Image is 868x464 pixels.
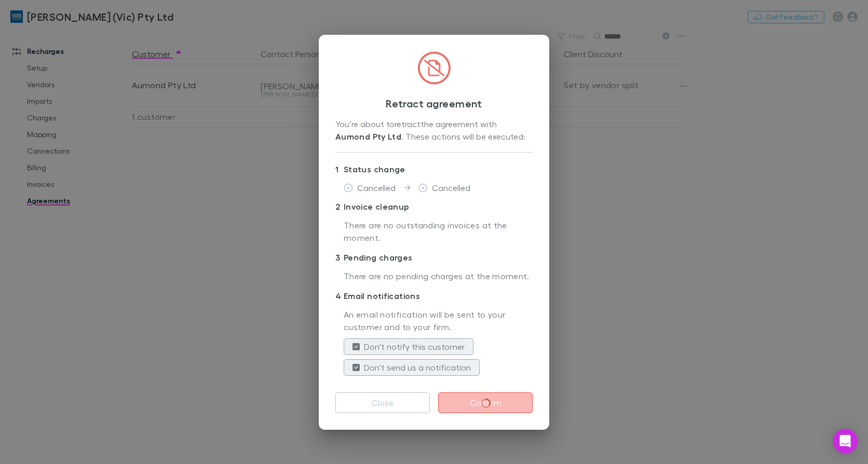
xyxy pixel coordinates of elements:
[344,338,473,355] button: Don't notify this customer
[344,219,533,245] p: There are no outstanding invoices at the moment.
[335,131,401,142] strong: Aumond Pty Ltd
[438,392,533,413] button: Confirm
[335,198,533,215] p: Invoice cleanup
[364,361,471,374] label: Don't send us a notification
[432,183,470,193] span: Cancelled
[335,392,430,413] button: Close
[357,183,396,193] span: Cancelled
[364,340,465,353] label: Don't notify this customer
[335,118,533,144] div: You’re about to retract the agreement with . These actions will be executed:
[344,270,533,283] p: There are no pending charges at the moment.
[417,51,451,85] img: CircledFileSlash.svg
[335,163,344,175] div: 1
[344,359,480,376] button: Don't send us a notification
[335,290,344,302] div: 4
[335,97,533,110] h3: Retract agreement
[833,429,858,454] div: Open Intercom Messenger
[335,288,533,304] p: Email notifications
[344,308,533,334] p: An email notification will be sent to your customer and to your firm.
[335,200,344,213] div: 2
[335,249,533,266] p: Pending charges
[335,161,533,178] p: Status change
[335,251,344,264] div: 3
